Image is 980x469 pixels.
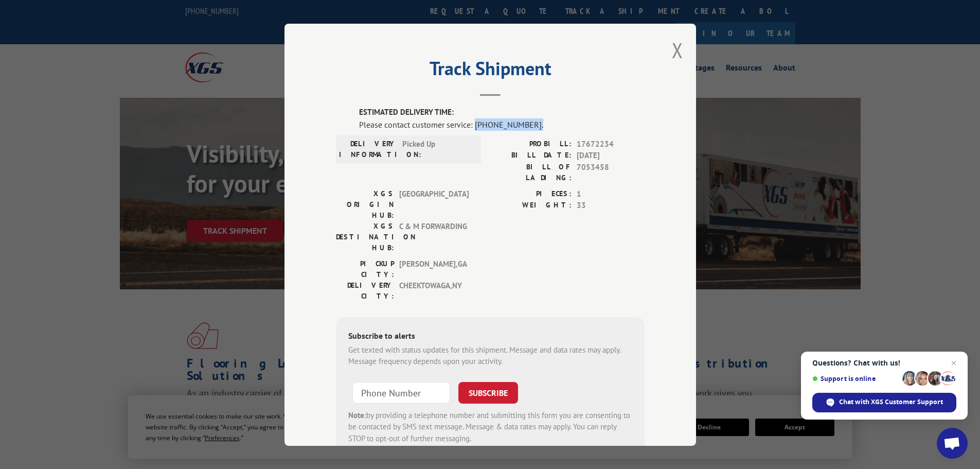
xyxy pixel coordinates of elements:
[577,150,645,162] span: [DATE]
[339,138,397,160] label: DELIVERY INFORMATION:
[348,409,632,444] div: by providing a telephone number and submitting this form you are consenting to be contacted by SM...
[812,375,899,383] span: Support is online
[336,61,645,81] h2: Track Shipment
[490,188,572,200] label: PIECES:
[336,280,394,301] label: DELIVERY CITY:
[577,161,645,183] span: 7053458
[937,428,968,459] div: Open chat
[399,220,469,253] span: C & M FORWARDING
[402,138,472,160] span: Picked Up
[359,107,645,118] label: ESTIMATED DELIVERY TIME:
[490,200,572,212] label: WEIGHT:
[399,258,469,280] span: [PERSON_NAME] , GA
[359,118,645,130] div: Please contact customer service: [PHONE_NUMBER].
[948,357,960,369] span: Close chat
[348,344,632,367] div: Get texted with status updates for this shipment. Message and data rates may apply. Message frequ...
[672,37,683,64] button: Close modal
[812,393,956,412] div: Chat with XGS Customer Support
[490,150,572,162] label: BILL DATE:
[812,359,956,367] span: Questions? Chat with us!
[348,410,366,420] strong: Note:
[577,138,645,150] span: 17672234
[839,397,943,407] span: Chat with XGS Customer Support
[336,258,394,280] label: PICKUP CITY:
[577,200,645,212] span: 33
[352,381,450,403] input: Phone Number
[577,188,645,200] span: 1
[399,280,469,301] span: CHEEKTOWAGA , NY
[336,220,394,253] label: XGS DESTINATION HUB:
[399,188,469,220] span: [GEOGRAPHIC_DATA]
[490,161,572,183] label: BILL OF LADING:
[336,188,394,220] label: XGS ORIGIN HUB:
[458,381,518,403] button: SUBSCRIBE
[490,138,572,150] label: PROBILL:
[348,329,632,344] div: Subscribe to alerts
